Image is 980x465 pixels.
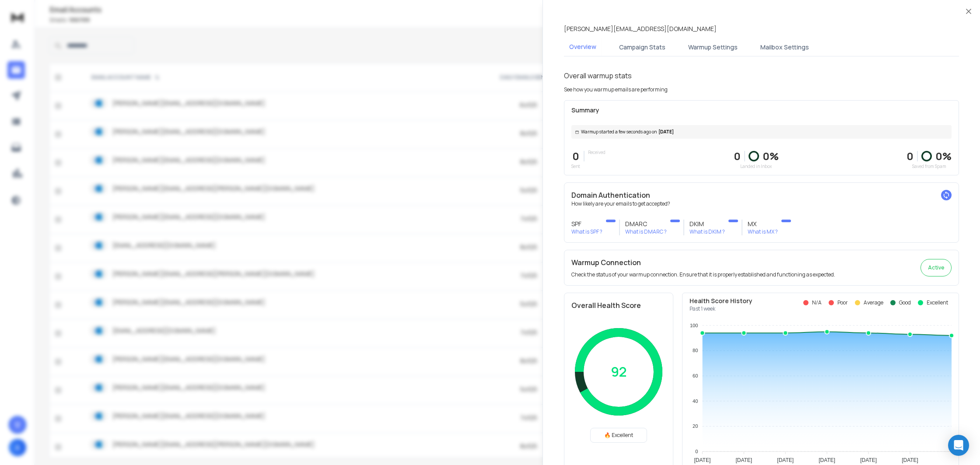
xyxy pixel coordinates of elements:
div: Open Intercom Messenger [948,435,969,456]
tspan: 60 [693,373,698,378]
div: [DATE] [571,125,952,139]
p: Summary [571,106,952,115]
tspan: 80 [693,348,698,353]
p: 0 % [763,149,779,163]
tspan: [DATE] [735,457,752,463]
p: 0 % [935,149,952,163]
p: Excellent [927,299,948,306]
button: Active [920,259,952,276]
p: See how you warmup emails are performing [564,86,668,93]
tspan: [DATE] [860,457,877,463]
p: 0 [734,149,741,163]
h3: MX [748,220,778,228]
tspan: 100 [690,323,698,328]
strong: 0 [906,149,913,163]
p: 92 [611,364,627,380]
p: Landed in Inbox [734,163,779,170]
tspan: 20 [693,423,698,429]
p: What is MX ? [748,228,778,235]
h2: Overall Health Score [571,300,666,311]
p: Health Score History [689,297,752,305]
tspan: [DATE] [777,457,794,463]
p: Past 1 week [689,305,752,312]
p: 0 [571,149,580,163]
button: Campaign Stats [614,38,671,57]
p: Saved from Spam [906,163,952,170]
tspan: [DATE] [694,457,710,463]
p: Average [864,299,883,306]
p: What is DMARC ? [625,228,667,235]
button: Overview [564,37,602,57]
p: [PERSON_NAME][EMAIL_ADDRESS][DOMAIN_NAME] [564,24,717,33]
tspan: [DATE] [819,457,835,463]
p: N/A [812,299,822,306]
button: Warmup Settings [683,38,743,57]
p: Sent [571,163,580,170]
p: Poor [837,299,848,306]
h3: SPF [571,220,602,228]
h2: Warmup Connection [571,257,835,268]
span: Warmup started a few seconds ago on [581,129,657,135]
button: Mailbox Settings [755,38,814,57]
p: What is SPF ? [571,228,602,235]
h3: DMARC [625,220,667,228]
h3: DKIM [689,220,725,228]
p: What is DKIM ? [689,228,725,235]
p: Received [588,149,605,156]
tspan: 0 [695,449,698,454]
tspan: [DATE] [902,457,918,463]
h1: Overall warmup stats [564,70,632,81]
p: Good [899,299,911,306]
p: How likely are your emails to get accepted? [571,200,952,207]
h2: Domain Authentication [571,190,952,200]
div: 🔥 Excellent [590,428,647,443]
p: Check the status of your warmup connection. Ensure that it is properly established and functionin... [571,271,835,278]
tspan: 40 [693,399,698,404]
